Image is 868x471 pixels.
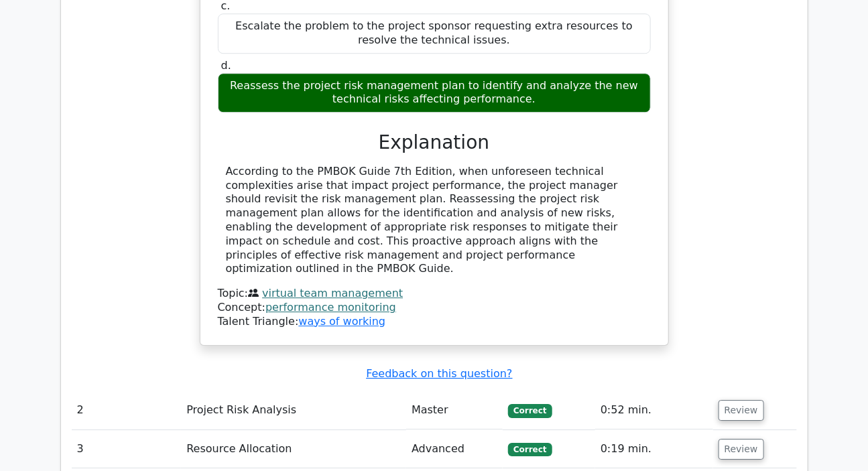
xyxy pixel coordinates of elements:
td: Project Risk Analysis [181,391,406,429]
td: Master [406,391,503,429]
div: Topic: [218,287,651,301]
td: 3 [72,430,182,468]
div: Escalate the problem to the project sponsor requesting extra resources to resolve the technical i... [218,13,651,54]
td: Resource Allocation [181,430,406,468]
a: virtual team management [262,287,403,299]
td: 0:52 min. [595,391,713,429]
span: Correct [508,443,552,456]
button: Review [719,439,764,460]
a: Feedback on this question? [366,367,512,380]
a: ways of working [298,315,385,328]
span: Correct [508,404,552,417]
a: performance monitoring [265,301,396,314]
td: 0:19 min. [595,430,713,468]
span: d. [221,59,231,72]
h3: Explanation [226,131,643,154]
div: Talent Triangle: [218,287,651,328]
button: Review [719,400,764,421]
div: Concept: [218,301,651,315]
div: Reassess the project risk management plan to identify and analyze the new technical risks affecti... [218,73,651,113]
td: Advanced [406,430,503,468]
td: 2 [72,391,182,429]
div: According to the PMBOK Guide 7th Edition, when unforeseen technical complexities arise that impac... [226,165,643,276]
